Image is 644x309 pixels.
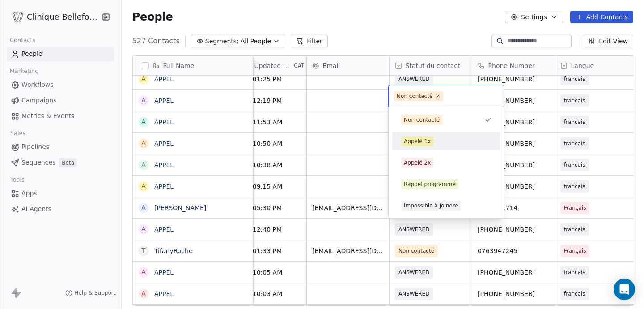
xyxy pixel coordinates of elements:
div: Rappel programmé [404,180,456,188]
div: Non contacté [404,116,440,124]
div: Non contacté [397,92,432,100]
div: Impossible à joindre [404,202,458,210]
div: Appelé 1x [404,137,431,145]
div: Suggestions [392,111,500,215]
div: Appelé 2x [404,159,431,167]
